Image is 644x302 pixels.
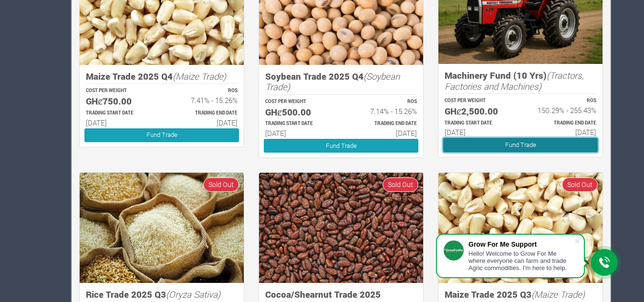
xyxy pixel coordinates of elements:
p: Estimated Trading End Date [170,110,238,117]
p: Estimated Trading End Date [529,120,596,127]
h5: GHȼ500.00 [265,107,332,118]
h6: [DATE] [350,129,417,137]
h5: Soybean Trade 2025 Q4 [265,71,417,93]
h5: GHȼ2,500.00 [445,106,512,117]
a: Fund Trade [264,139,418,153]
span: Sold Out [383,177,418,191]
h5: Machinery Fund (10 Yrs) [445,70,596,92]
h6: 150.29% - 255.43% [529,106,596,115]
span: Sold Out [562,177,598,191]
i: (Maize Trade) [173,70,226,82]
p: COST PER WEIGHT [445,97,512,104]
h6: [DATE] [265,129,332,137]
h6: [DATE] [86,118,153,127]
p: Estimated Trading Start Date [445,120,512,127]
p: ROS [350,98,417,105]
span: Sold Out [203,177,239,191]
p: COST PER WEIGHT [265,98,332,105]
h6: 7.14% - 15.26% [350,107,417,115]
img: growforme image [80,173,244,283]
a: Fund Trade [84,128,239,142]
a: Fund Trade [443,138,598,152]
i: (Oryza Sativa) [166,288,220,300]
i: (Tractors, Factories and Machines) [445,69,584,92]
h6: [DATE] [170,118,238,127]
p: Estimated Trading End Date [350,120,417,127]
h5: Rice Trade 2025 Q3 [86,289,238,300]
h6: [DATE] [529,128,596,136]
i: (Maize Trade) [531,288,585,300]
h5: Maize Trade 2025 Q3 [445,289,596,300]
p: Estimated Trading Start Date [86,110,153,117]
p: Estimated Trading Start Date [265,120,332,127]
p: ROS [170,87,238,94]
img: growforme image [259,173,423,283]
div: Hello! Welcome to Grow For Me where everyone can farm and trade Agric commodities. I'm here to help. [468,250,574,271]
h5: GHȼ750.00 [86,96,153,107]
h5: Maize Trade 2025 Q4 [86,71,238,82]
i: (Soybean Trade) [265,70,400,93]
h6: [DATE] [445,128,512,136]
div: Grow For Me Support [468,240,574,248]
img: growforme image [438,173,602,283]
p: ROS [529,97,596,104]
p: COST PER WEIGHT [86,87,153,94]
h6: 7.41% - 15.26% [170,96,238,104]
